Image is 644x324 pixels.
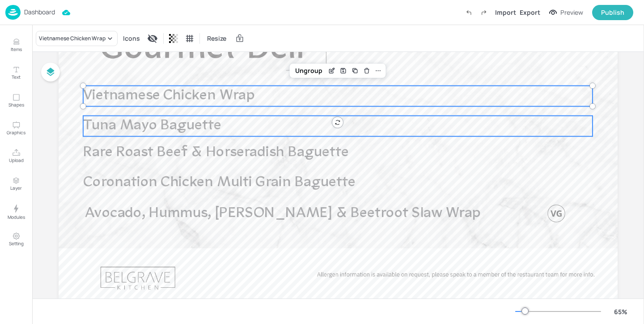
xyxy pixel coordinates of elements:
button: Preview [544,6,589,19]
span: Vietnamese Chicken Wrap [83,88,254,103]
div: Ungroup [292,65,326,77]
div: Duplicate [349,65,361,77]
img: logo-86c26b7e.jpg [5,5,21,20]
span: Avocado, Hummus, [PERSON_NAME] & Beetroot Slaw Wrap [85,206,481,221]
div: Preview [560,8,583,17]
label: Redo (Ctrl + Y) [476,5,491,20]
span: Rare Roast Beef & Horseradish Baguette [83,145,349,160]
div: Save Layout [338,65,349,77]
div: Edit Item [326,65,338,77]
div: Vietnamese Chicken Wrap [39,34,106,43]
label: Undo (Ctrl + Z) [461,5,476,20]
div: Display condition [145,31,160,46]
div: Publish [601,8,624,17]
div: Delete [361,65,373,77]
div: 65 % [610,307,631,316]
p: Dashboard [24,9,55,15]
button: Publish [592,5,633,20]
div: Import [495,8,516,17]
span: Resize [205,34,228,43]
span: Tuna Mayo Baguette [83,119,221,133]
div: Icons [121,31,142,46]
span: Coronation Chicken Multi Grain Baguette [83,175,356,190]
div: Export [520,8,540,17]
